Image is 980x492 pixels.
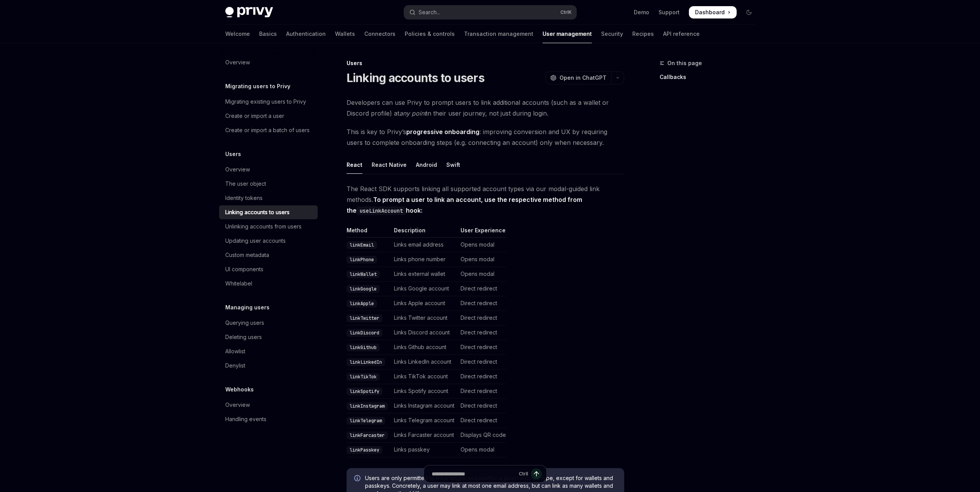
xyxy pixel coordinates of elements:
[347,417,385,425] code: linkTelegram
[457,399,506,413] td: Direct redirect
[601,25,623,43] a: Security
[391,428,457,443] td: Links Farcaster account
[225,236,286,245] div: Updating user accounts
[391,252,457,267] td: Links phone number
[219,95,318,109] a: Migrating existing users to Privy
[419,8,440,17] div: Search...
[457,384,506,399] td: Direct redirect
[457,296,506,311] td: Direct redirect
[695,8,725,16] span: Dashboard
[225,222,302,231] div: Unlinking accounts from users
[225,25,250,43] a: Welcome
[347,329,382,337] code: linkDiscord
[391,326,457,340] td: Links Discord account
[543,25,592,43] a: User management
[219,220,318,233] a: Unlinking accounts from users
[347,388,382,395] code: linkSpotify
[219,330,318,344] a: Deleting users
[219,163,318,176] a: Overview
[391,296,457,311] td: Links Apple account
[219,248,318,262] a: Custom metadata
[219,109,318,123] a: Create or import a user
[406,128,479,136] strong: progressive onboarding
[225,193,263,203] div: Identity tokens
[335,25,355,43] a: Wallets
[743,6,755,18] button: Toggle dark mode
[391,311,457,326] td: Links Twitter account
[457,252,506,267] td: Opens modal
[219,262,318,276] a: UI components
[545,71,611,84] button: Open in ChatGPT
[225,332,262,342] div: Deleting users
[225,318,264,327] div: Querying users
[219,359,318,373] a: Denylist
[404,5,576,19] button: Open search
[347,314,382,322] code: linkTwitter
[219,234,318,248] a: Updating user accounts
[219,344,318,358] a: Allowlist
[391,355,457,369] td: Links LinkedIn account
[225,82,290,91] h5: Migrating users to Privy
[347,71,484,85] h1: Linking accounts to users
[225,303,270,312] h5: Managing users
[416,156,437,174] div: Android
[667,59,702,68] span: On this page
[457,326,506,340] td: Direct redirect
[391,413,457,428] td: Links Telegram account
[225,126,310,135] div: Create or import a batch of users
[347,446,382,454] code: linkPasskey
[219,191,318,205] a: Identity tokens
[225,415,266,424] div: Handling events
[347,358,385,366] code: linkLinkedIn
[391,267,457,282] td: Links external wallet
[347,270,380,278] code: linkWallet
[457,311,506,326] td: Direct redirect
[446,156,460,174] div: Swift
[347,285,380,293] code: linkGoogle
[457,443,506,457] td: Opens modal
[219,123,318,137] a: Create or import a batch of users
[225,208,290,217] div: Linking accounts to users
[347,402,388,410] code: linkInstagram
[689,6,737,18] a: Dashboard
[347,156,362,174] div: React
[364,25,395,43] a: Connectors
[663,25,700,43] a: API reference
[225,149,241,159] h5: Users
[225,385,254,394] h5: Webhooks
[405,25,455,43] a: Policies & controls
[347,97,624,119] span: Developers can use Privy to prompt users to link additional accounts (such as a wallet or Discord...
[391,282,457,296] td: Links Google account
[357,207,406,215] code: useLinkAccount
[560,74,606,82] span: Open in ChatGPT
[457,282,506,296] td: Direct redirect
[225,7,273,18] img: dark logo
[347,59,624,67] div: Users
[225,165,250,174] div: Overview
[347,300,377,307] code: linkApple
[457,340,506,355] td: Direct redirect
[391,340,457,355] td: Links Github account
[225,58,250,67] div: Overview
[347,227,391,238] th: Method
[372,156,407,174] div: React Native
[560,9,572,15] span: Ctrl K
[225,97,306,106] div: Migrating existing users to Privy
[464,25,533,43] a: Transaction management
[225,347,245,356] div: Allowlist
[347,183,624,216] span: The React SDK supports linking all supported account types via our modal-guided link methods.
[660,71,761,83] a: Callbacks
[391,399,457,413] td: Links Instagram account
[347,196,582,214] strong: To prompt a user to link an account, use the respective method from the hook:
[225,400,250,410] div: Overview
[391,384,457,399] td: Links Spotify account
[219,55,318,69] a: Overview
[531,468,542,479] button: Send message
[391,443,457,457] td: Links passkey
[391,369,457,384] td: Links TikTok account
[225,111,284,121] div: Create or import a user
[219,205,318,219] a: Linking accounts to users
[457,413,506,428] td: Direct redirect
[457,355,506,369] td: Direct redirect
[347,344,380,351] code: linkGithub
